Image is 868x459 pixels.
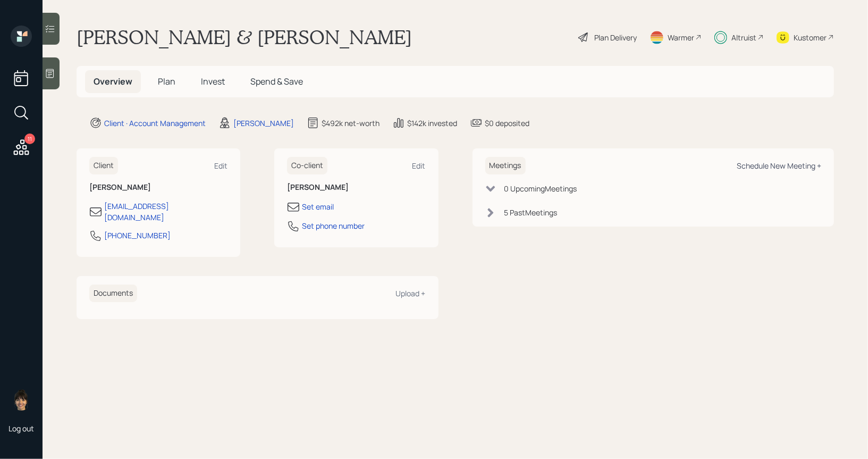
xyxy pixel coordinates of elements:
div: Client · Account Management [104,118,206,129]
h6: [PERSON_NAME] [89,183,227,192]
div: $492k net-worth [322,118,380,129]
div: Edit [412,161,426,171]
h6: Client [89,157,118,174]
div: Plan Delivery [594,32,637,43]
span: Invest [201,76,225,87]
img: treva-nostdahl-headshot.png [11,389,32,411]
div: 5 Past Meeting s [504,207,558,218]
h1: [PERSON_NAME] & [PERSON_NAME] [77,26,412,49]
div: $0 deposited [485,118,529,129]
div: $142k invested [407,118,457,129]
div: 0 Upcoming Meeting s [504,183,577,194]
div: Warmer [668,32,694,43]
div: [EMAIL_ADDRESS][DOMAIN_NAME] [104,201,227,223]
div: [PERSON_NAME] [233,118,294,129]
div: Set email [302,201,334,212]
div: Log out [9,423,34,433]
span: Overview [94,76,132,87]
div: 11 [24,133,35,144]
div: Schedule New Meeting + [737,161,821,171]
h6: Meetings [485,157,526,174]
div: Upload + [396,288,426,298]
h6: Documents [89,285,137,302]
span: Plan [158,76,175,87]
div: [PHONE_NUMBER] [104,230,171,241]
div: Altruist [731,32,756,43]
div: Set phone number [302,220,365,231]
h6: [PERSON_NAME] [287,183,425,192]
div: Kustomer [794,32,827,43]
span: Spend & Save [250,76,303,87]
h6: Co-client [287,157,327,174]
div: Edit [214,161,227,171]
